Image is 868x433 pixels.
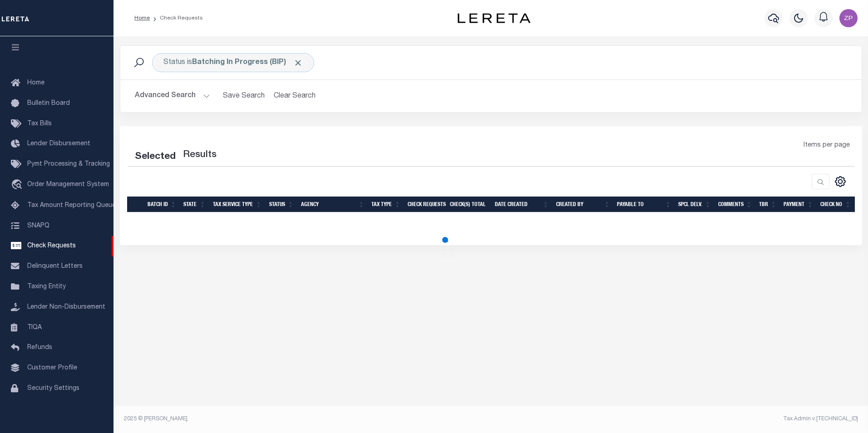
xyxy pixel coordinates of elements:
span: Customer Profile [27,365,77,371]
th: Date Created [491,197,552,212]
img: svg+xml;base64,PHN2ZyB4bWxucz0iaHR0cDovL3d3dy53My5vcmcvMjAwMC9zdmciIHBvaW50ZXItZXZlbnRzPSJub25lIi... [839,9,858,27]
th: Agency [297,197,368,212]
label: Results [183,148,217,162]
button: Advanced Search [135,87,210,105]
th: Check Requests [404,197,447,212]
span: Taxing Entity [27,284,66,290]
b: Batching In Progress (BIP) [192,59,303,66]
div: Click to Edit [152,53,314,72]
button: Save Search [217,87,270,105]
div: Selected [135,150,176,164]
th: Tax Type [368,197,404,212]
th: Tax Service Type [209,197,266,212]
button: Clear Search [270,87,320,105]
span: Security Settings [27,385,79,392]
th: Check No [817,197,855,212]
a: Home [134,15,150,21]
th: Payment [780,197,816,212]
th: Check(s) Total [446,197,491,212]
span: SNAPQ [27,222,49,229]
span: Lender Disbursement [27,141,90,147]
th: Spcl Delv. [675,197,714,212]
i: travel_explore [11,179,25,191]
li: Check Requests [150,14,203,22]
span: Order Management System [27,182,109,188]
th: Batch Id [144,197,180,212]
span: Items per page [804,141,850,151]
th: Payable To [613,197,675,212]
span: Tax Bills [27,121,52,127]
span: Lender Non-Disbursement [27,304,105,310]
th: Comments [715,197,756,212]
th: Status [265,197,297,212]
div: Tax Admin v.[TECHNICAL_ID] [498,415,858,423]
th: TBR [755,197,780,212]
span: Click to Remove [293,58,303,68]
span: Refunds [27,344,52,351]
span: Tax Amount Reporting Queue [27,202,116,209]
th: State [180,197,209,212]
span: Bulletin Board [27,100,70,107]
span: Home [27,80,44,86]
span: Pymt Processing & Tracking [27,161,110,167]
div: 2025 © [PERSON_NAME]. [117,415,491,423]
th: Created By [552,197,614,212]
span: TIQA [27,324,42,330]
span: Check Requests [27,243,76,249]
img: logo-dark.svg [458,13,530,23]
span: Delinquent Letters [27,263,83,270]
